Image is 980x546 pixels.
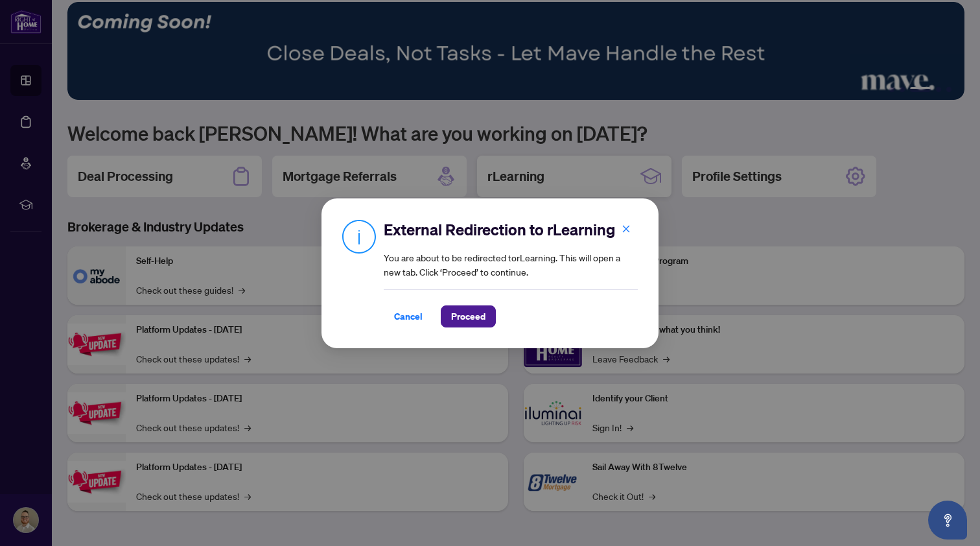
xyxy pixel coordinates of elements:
[384,305,433,327] button: Cancel
[394,306,423,327] span: Cancel
[384,219,638,240] h2: External Redirection to rLearning
[622,224,631,233] span: close
[451,306,485,327] span: Proceed
[928,501,967,540] button: Open asap
[384,219,638,327] div: You are about to be redirected to rLearning . This will open a new tab. Click ‘Proceed’ to continue.
[342,219,376,254] img: Info Icon
[441,305,496,327] button: Proceed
